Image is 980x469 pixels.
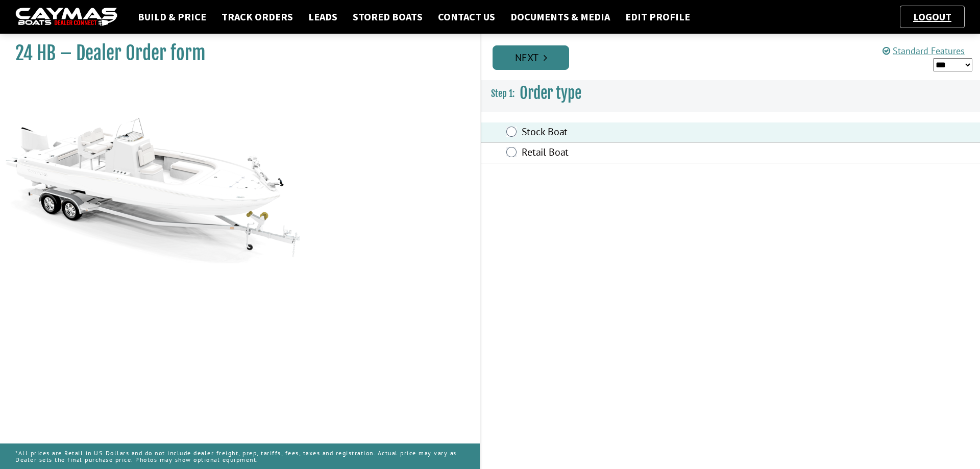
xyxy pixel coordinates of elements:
a: Logout [908,10,957,23]
a: Edit Profile [620,10,695,23]
h1: 24 HB – Dealer Order form [15,42,454,65]
p: *All prices are Retail in US Dollars and do not include dealer freight, prep, tariffs, fees, taxe... [15,445,464,468]
a: Standard Features [883,45,965,57]
a: Documents & Media [505,10,615,23]
a: Stored Boats [348,10,428,23]
h3: Order type [481,75,980,112]
a: Build & Price [133,10,211,23]
label: Stock Boat [522,126,797,140]
ul: Pagination [490,44,980,70]
label: Retail Boat [522,146,797,161]
a: Leads [303,10,342,23]
a: Track Orders [216,10,298,23]
a: Next [493,45,569,70]
img: caymas-dealer-connect-2ed40d3bc7270c1d8d7ffb4b79bf05adc795679939227970def78ec6f6c03838.gif [15,8,117,27]
a: Contact Us [433,10,500,23]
